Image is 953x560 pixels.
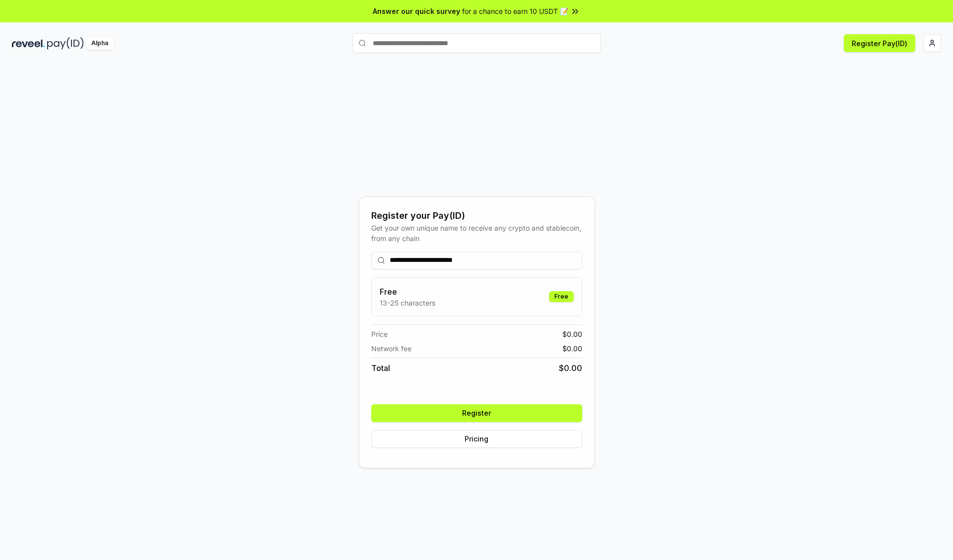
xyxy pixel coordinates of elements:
[371,329,388,339] span: Price
[562,343,582,354] span: $ 0.00
[549,291,574,302] div: Free
[380,286,435,298] h3: Free
[371,430,582,448] button: Pricing
[462,6,568,16] span: for a chance to earn 10 USDT 📝
[12,37,45,50] img: reveel_dark
[559,362,582,374] span: $ 0.00
[371,223,582,244] div: Get your own unique name to receive any crypto and stablecoin, from any chain
[371,343,411,354] span: Network fee
[562,329,582,339] span: $ 0.00
[844,34,915,52] button: Register Pay(ID)
[371,404,582,422] button: Register
[371,209,582,223] div: Register your Pay(ID)
[86,37,114,50] div: Alpha
[373,6,460,16] span: Answer our quick survey
[371,362,390,374] span: Total
[47,37,84,50] img: pay_id
[380,298,435,308] p: 13-25 characters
